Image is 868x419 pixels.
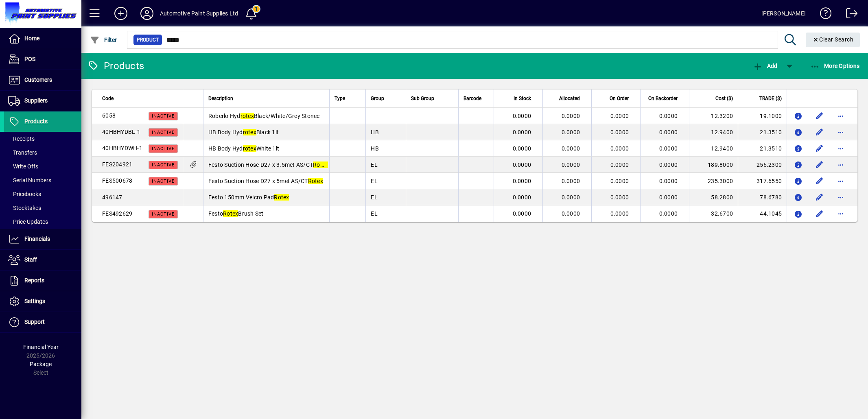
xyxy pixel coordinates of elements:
em: Rotex [308,178,323,184]
span: Add [753,63,777,69]
button: Edit [813,158,826,171]
button: Edit [813,126,826,139]
div: Automotive Paint Supplies Ltd [160,7,238,20]
span: 0.0000 [562,210,580,217]
span: Roberlo Hyd Black/White/Grey Stonec [208,113,320,119]
button: More options [834,126,847,139]
em: Rotex [274,194,289,201]
a: Staff [4,250,81,270]
span: 0.0000 [513,129,531,135]
div: Sub Group [411,94,453,103]
td: 78.6780 [738,189,787,205]
span: FES204921 [102,161,132,168]
div: Type [335,94,361,103]
td: 21.3510 [738,140,787,157]
span: Code [102,94,114,103]
td: 189.8000 [689,157,738,173]
button: More options [834,109,847,122]
span: 40HBHYDWH-1 [102,145,142,151]
span: 0.0000 [513,145,531,152]
span: 0.0000 [562,145,580,152]
span: 0.0000 [610,194,629,201]
span: Festo 150mm Velcro Pad [208,194,289,201]
a: POS [4,49,81,70]
span: 0.0000 [562,194,580,201]
a: Stocktakes [4,201,81,215]
span: Inactive [152,130,175,135]
span: Serial Numbers [8,177,51,183]
button: Edit [813,191,826,204]
span: TRADE ($) [759,94,782,103]
span: Product [137,36,159,44]
span: Festo Brush Set [208,210,264,217]
span: On Backorder [648,94,678,103]
div: In Stock [499,94,538,103]
span: FES492629 [102,210,132,217]
span: Pricebooks [8,191,41,197]
span: 0.0000 [659,113,678,119]
span: Transfers [8,149,37,156]
span: Type [335,94,345,103]
button: Filter [88,33,119,47]
span: Receipts [8,135,35,142]
span: EL [371,194,378,201]
button: Edit [813,142,826,155]
td: 19.1000 [738,108,787,124]
span: Inactive [152,162,175,168]
span: 0.0000 [562,113,580,119]
span: Inactive [152,179,175,184]
span: 0.0000 [562,178,580,184]
button: More options [834,191,847,204]
button: More options [834,142,847,155]
span: 0.0000 [659,210,678,217]
button: More options [834,207,847,220]
span: 496147 [102,194,122,201]
span: HB [371,129,379,135]
td: 44.1045 [738,205,787,222]
button: Add [751,59,779,73]
a: Home [4,28,81,49]
button: More Options [808,59,862,73]
span: Stocktakes [8,205,41,211]
span: 0.0000 [513,194,531,201]
a: Knowledge Base [814,2,832,28]
span: 0.0000 [610,129,629,135]
span: 0.0000 [513,178,531,184]
a: Receipts [4,132,81,146]
span: Package [30,361,52,367]
span: Sub Group [411,94,434,103]
span: Customers [24,76,52,83]
span: Write Offs [8,163,38,170]
button: More options [834,175,847,188]
div: Code [102,94,178,103]
a: Settings [4,291,81,312]
span: More Options [810,63,860,69]
span: 0.0000 [610,210,629,217]
button: Add [108,6,134,21]
a: Financials [4,229,81,249]
em: Rotex [223,210,238,217]
span: 0.0000 [659,129,678,135]
span: Filter [90,37,117,43]
span: HB [371,145,379,152]
span: Inactive [152,212,175,217]
span: 0.0000 [562,161,580,168]
em: Rotex [313,161,328,168]
a: Support [4,312,81,332]
td: 235.3000 [689,173,738,189]
span: 6058 [102,112,116,119]
a: Reports [4,271,81,291]
td: 12.9400 [689,140,738,157]
em: rotex [243,129,256,135]
button: Edit [813,207,826,220]
td: 317.6550 [738,173,787,189]
a: Pricebooks [4,187,81,201]
td: 12.9400 [689,124,738,140]
span: Home [24,35,39,41]
a: Logout [840,2,858,28]
div: On Backorder [645,94,685,103]
div: Allocated [548,94,587,103]
a: Write Offs [4,159,81,173]
button: Edit [813,109,826,122]
div: Products [87,59,144,72]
